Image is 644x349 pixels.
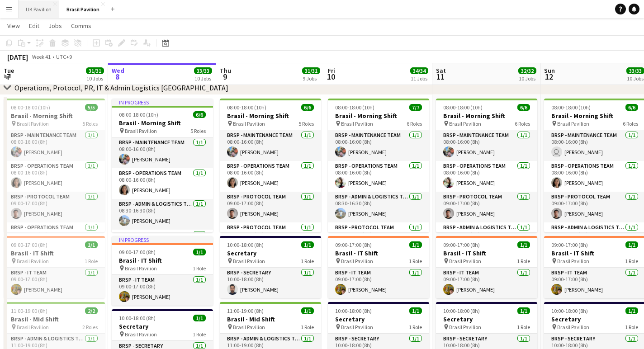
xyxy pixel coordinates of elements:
app-card-role: BRSP - Operations Team1/110:00-18:00 (8h) [4,222,105,253]
span: 10:00-18:00 (8h) [227,241,264,248]
app-card-role: BRSP - Admin & Logistics Team1/110:00-18:00 (8h) [436,222,537,253]
span: 5 Roles [190,127,206,134]
span: 08:00-18:00 (10h) [335,104,374,111]
app-card-role: BRSP - Operations Team1/108:00-16:00 (8h)[PERSON_NAME] [112,168,213,199]
span: 08:00-18:00 (10h) [551,104,591,111]
button: Brasil Pavilion [59,0,107,18]
span: 08:00-18:00 (10h) [11,104,50,111]
app-job-card: 08:00-18:00 (10h)7/7Brasil - Morning Shift Brasil Pavilion6 RolesBRSP - Maintenance Team1/108:00-... [328,99,429,232]
h3: Brasil - Morning Shift [112,119,213,127]
span: View [7,22,20,30]
span: Brasil Pavilion [125,331,157,338]
span: 1 Role [193,331,206,338]
span: 1 Role [409,258,422,264]
span: 10:00-18:00 (8h) [551,307,588,314]
span: 08:00-18:00 (10h) [119,111,158,118]
span: 09:00-17:00 (8h) [551,241,588,248]
app-job-card: In progress08:00-18:00 (10h)6/6Brasil - Morning Shift Brasil Pavilion5 RolesBRSP - Maintenance Te... [112,99,213,232]
span: Sat [436,66,446,75]
h3: Brasil - IT Shift [436,249,537,257]
div: Operations, Protocol, PR, IT & Admin Logistics [GEOGRAPHIC_DATA] [14,83,228,92]
span: Brasil Pavilion [233,258,265,264]
app-card-role: BRSP - IT Team1/109:00-17:00 (8h)[PERSON_NAME] [112,275,213,306]
h3: Brasil - Morning Shift [328,112,429,120]
span: 10:00-18:00 (8h) [119,315,156,321]
span: 32/32 [518,67,536,74]
app-card-role: BRSP - IT Team1/109:00-17:00 (8h)[PERSON_NAME] [328,268,429,298]
div: 10 Jobs [194,75,212,82]
app-job-card: 09:00-17:00 (8h)1/1Brasil - IT Shift Brasil Pavilion1 RoleBRSP - IT Team1/109:00-17:00 (8h)[PERSO... [436,236,537,298]
a: Comms [67,20,95,32]
span: 1 Role [517,324,530,330]
span: 1/1 [409,307,422,314]
span: Brasil Pavilion [233,324,265,330]
span: 1 Role [85,258,98,264]
span: 08:00-18:00 (10h) [227,104,266,111]
span: 8 [110,71,124,82]
span: 33/33 [194,67,212,74]
app-card-role: BRSP - Maintenance Team1/108:00-16:00 (8h)[PERSON_NAME] [436,130,537,161]
div: 10 Jobs [627,75,644,82]
app-job-card: 08:00-18:00 (10h)5/5Brasil - Morning Shift Brasil Pavilion5 RolesBRSP - Maintenance Team1/108:00-... [4,99,105,232]
div: 10 Jobs [519,75,536,82]
span: Brasil Pavilion [233,120,265,127]
app-job-card: 08:00-18:00 (10h)6/6Brasil - Morning Shift Brasil Pavilion5 RolesBRSP - Maintenance Team1/108:00-... [220,99,321,232]
span: 6 Roles [407,120,422,127]
app-card-role: BRSP - Maintenance Team1/108:00-16:00 (8h)[PERSON_NAME] [4,130,105,161]
span: 6 Roles [623,120,638,127]
span: 10 [327,71,335,82]
span: 1/1 [517,241,530,248]
app-job-card: 08:00-18:00 (10h)6/6Brasil - Morning Shift Brasil Pavilion6 RolesBRSP - Maintenance Team1/108:00-... [436,99,537,232]
span: 08:00-18:00 (10h) [443,104,483,111]
span: 1 Role [625,324,638,330]
span: 6/6 [517,104,530,111]
app-job-card: 09:00-17:00 (8h)1/1Brasil - IT Shift Brasil Pavilion1 RoleBRSP - IT Team1/109:00-17:00 (8h)[PERSO... [328,236,429,298]
div: 11 Jobs [411,75,428,82]
app-card-role: BRSP - Maintenance Team1/108:00-16:00 (8h)[PERSON_NAME] [220,130,321,161]
span: 1 Role [517,258,530,264]
h3: Brasil - Mid Shift [220,315,321,323]
h3: Brasil - Morning Shift [220,112,321,120]
span: 7 [2,71,14,82]
span: 1/1 [301,241,314,248]
h3: Brasil - Mid Shift [4,315,105,323]
span: Brasil Pavilion [341,258,373,264]
app-card-role: BRSP - Operations Team1/108:00-16:00 (8h)[PERSON_NAME] [4,161,105,192]
app-card-role: BRSP - Operations Team1/108:00-16:00 (8h)[PERSON_NAME] [220,161,321,192]
span: 1/1 [409,241,422,248]
h3: Secretary [112,322,213,330]
span: 10:00-18:00 (8h) [335,307,372,314]
span: 6/6 [625,104,638,111]
span: 09:00-17:00 (8h) [119,249,156,255]
span: 1/1 [517,307,530,314]
span: 2 Roles [82,324,98,330]
div: [DATE] [7,52,28,61]
app-card-role: BRSP - IT Team1/109:00-17:00 (8h)[PERSON_NAME] [4,268,105,298]
span: 5 Roles [82,120,98,127]
span: 1/1 [625,241,638,248]
app-card-role: BRSP - Admin & Logistics Team1/108:30-16:30 (8h)[PERSON_NAME] [328,192,429,222]
span: 1 Role [625,258,638,264]
h3: Brasil - IT Shift [4,249,105,257]
span: 1 Role [301,324,314,330]
app-card-role: BRSP - Protocol Team1/109:00-17:00 (8h) [328,222,429,253]
span: 10:00-18:00 (8h) [443,307,480,314]
app-card-role: BRSP - Maintenance Team1/108:00-16:00 (8h)[PERSON_NAME] [112,137,213,168]
span: 1/1 [85,241,98,248]
span: 11:00-19:00 (8h) [11,307,47,314]
span: 31/31 [302,67,320,74]
app-job-card: 10:00-18:00 (8h)1/1Secretary Brasil Pavilion1 RoleBRSP - Secretary1/110:00-18:00 (8h)[PERSON_NAME] [220,236,321,298]
span: 6/6 [301,104,314,111]
span: Edit [29,22,39,30]
span: 09:00-17:00 (8h) [443,241,480,248]
span: Brasil Pavilion [449,120,481,127]
app-card-role: BRSP - Protocol Team1/109:00-17:00 (8h)[PERSON_NAME] [220,192,321,222]
span: Brasil Pavilion [449,258,481,264]
div: 09:00-17:00 (8h)1/1Brasil - IT Shift Brasil Pavilion1 RoleBRSP - IT Team1/109:00-17:00 (8h)[PERSO... [4,236,105,298]
span: 1 Role [301,258,314,264]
